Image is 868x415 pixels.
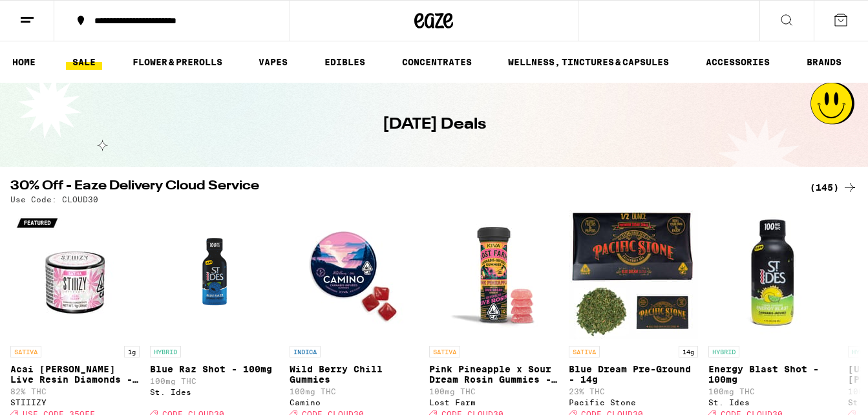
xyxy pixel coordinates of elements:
a: ACCESSORIES [699,54,776,70]
p: Energy Blast Shot - 100mg [708,364,838,385]
p: 14g [679,346,698,357]
div: STIIIZY [10,398,140,407]
div: St. Ides [150,388,279,396]
p: Blue Dream Pre-Ground - 14g [569,364,698,385]
img: Lost Farm - Pink Pineapple x Sour Dream Rosin Gummies - 100mg [429,210,558,339]
p: HYBRID [150,346,181,357]
p: 100mg THC [708,387,838,396]
img: Camino - Wild Berry Chill Gummies [290,210,419,339]
p: 100mg THC [150,377,279,385]
a: EDIBLES [318,54,372,70]
a: FLOWER & PREROLLS [126,54,229,70]
p: 23% THC [569,387,698,396]
a: BRANDS [800,54,848,70]
h1: [DATE] Deals [383,114,486,136]
a: CONCENTRATES [396,54,478,70]
p: Pink Pineapple x Sour Dream Rosin Gummies - 100mg [429,364,558,385]
p: Use Code: CLOUD30 [10,195,98,204]
img: St. Ides - Energy Blast Shot - 100mg [708,210,838,339]
p: INDICA [290,346,321,357]
p: 100mg THC [290,387,419,396]
p: Acai [PERSON_NAME] Live Resin Diamonds - 1g [10,364,140,385]
div: Pacific Stone [569,398,698,407]
a: WELLNESS, TINCTURES & CAPSULES [502,54,675,70]
a: (145) [810,180,858,195]
p: SATIVA [569,346,600,357]
p: 82% THC [10,387,140,396]
a: HOME [6,54,42,70]
div: Lost Farm [429,398,558,407]
div: Camino [290,398,419,407]
img: St. Ides - Blue Raz Shot - 100mg [150,210,279,339]
h2: 30% Off - Eaze Delivery Cloud Service [10,180,794,195]
p: 100mg THC [429,387,558,396]
img: Pacific Stone - Blue Dream Pre-Ground - 14g [569,210,698,339]
p: SATIVA [10,346,41,357]
p: Blue Raz Shot - 100mg [150,364,279,374]
a: VAPES [252,54,294,70]
p: 1g [124,346,140,357]
img: STIIIZY - Acai Berry Live Resin Diamonds - 1g [10,210,140,339]
p: SATIVA [429,346,460,357]
p: HYBRID [708,346,739,357]
a: SALE [66,54,102,70]
p: Wild Berry Chill Gummies [290,364,419,385]
div: St. Ides [708,398,838,407]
